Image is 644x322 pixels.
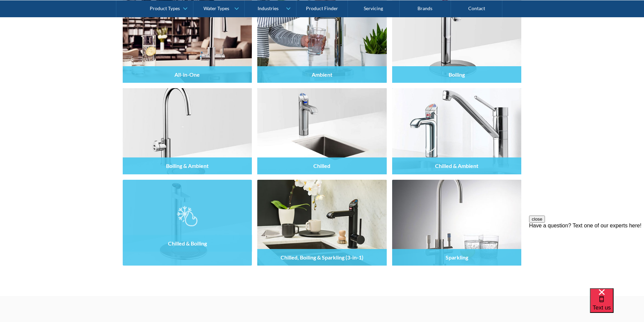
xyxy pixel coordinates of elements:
[123,180,252,266] img: Filtered Water Taps
[590,288,644,322] iframe: podium webchat widget bubble
[435,163,478,169] h4: Chilled & Ambient
[257,180,387,266] a: Chilled, Boiling & Sparkling (3-in-1)
[123,180,252,266] a: Chilled & Boiling
[529,216,644,297] iframe: podium webchat widget prompt
[168,240,207,246] h4: Chilled & Boiling
[257,180,387,266] img: Filtered Water Taps
[446,254,468,261] h4: Sparkling
[123,88,252,174] img: Filtered Water Taps
[257,88,387,174] img: Filtered Water Taps
[281,254,363,260] h4: Chilled, Boiling & Sparkling (3-in-1)
[257,88,387,174] a: Chilled
[258,5,279,11] div: Industries
[392,88,522,174] img: Filtered Water Taps
[392,180,522,266] img: Filtered Water Taps
[392,180,522,266] a: Sparkling
[123,88,252,174] a: Boiling & Ambient
[313,163,330,169] h4: Chilled
[150,5,180,11] div: Product Types
[204,5,229,11] div: Water Types
[392,88,522,174] a: Chilled & Ambient
[174,71,200,78] h4: All-in-One
[449,71,465,78] h4: Boiling
[166,163,209,169] h4: Boiling & Ambient
[312,71,332,78] h4: Ambient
